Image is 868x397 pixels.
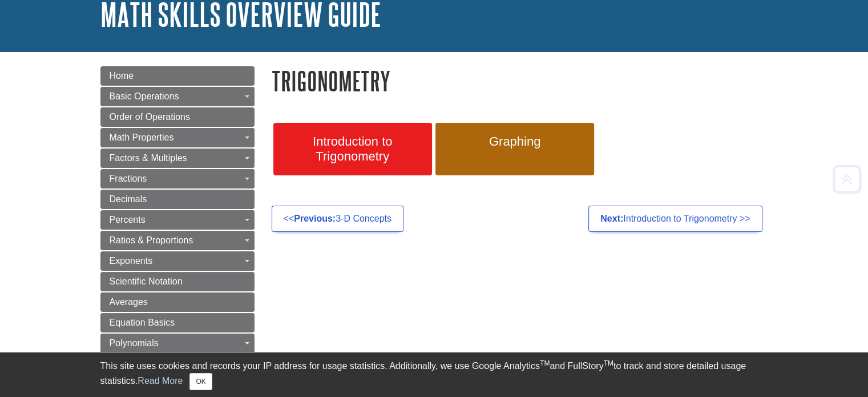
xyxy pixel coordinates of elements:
a: Introduction to Trigonometry [273,123,432,175]
a: Back to Top [829,171,865,187]
a: Home [100,66,255,86]
a: Next:Introduction to Trigonometry >> [588,206,762,232]
span: Basic Operations [110,91,179,101]
strong: Previous: [294,214,336,223]
a: Decimals [100,190,255,209]
a: Fractions [100,169,255,189]
div: This site uses cookies and records your IP address for usage statistics. Additionally, we use Goo... [100,359,768,390]
span: Ratios & Proportions [110,235,193,245]
a: Ratios & Proportions [100,231,255,250]
button: Close [189,373,212,390]
strong: Next: [600,214,623,223]
a: Equation Basics [100,313,255,332]
span: Equation Basics [110,318,175,327]
span: Polynomials [110,338,159,348]
span: Scientific Notation [110,276,183,286]
a: <<Previous:3-D Concepts [272,206,403,232]
span: Factors & Multiples [110,153,187,163]
span: Math Properties [110,133,174,142]
a: Factors & Multiples [100,149,255,168]
span: Home [110,71,134,81]
a: Basic Operations [100,87,255,106]
span: Averages [110,297,148,307]
a: Order of Operations [100,107,255,127]
h1: Trigonometry [272,66,768,95]
span: Percents [110,215,146,224]
span: Fractions [110,174,147,183]
span: Decimals [110,194,147,204]
a: Percents [100,210,255,230]
span: Introduction to Trigonometry [282,134,423,164]
a: Math Properties [100,128,255,147]
sup: TM [540,359,550,367]
a: Read More [138,376,183,386]
a: Scientific Notation [100,272,255,291]
span: Exponents [110,256,153,266]
a: Exponents [100,251,255,271]
sup: TM [604,359,613,367]
span: Order of Operations [110,112,190,122]
span: Graphing [444,134,586,149]
a: Graphing [435,123,594,175]
a: Averages [100,292,255,312]
a: Polynomials [100,334,255,353]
